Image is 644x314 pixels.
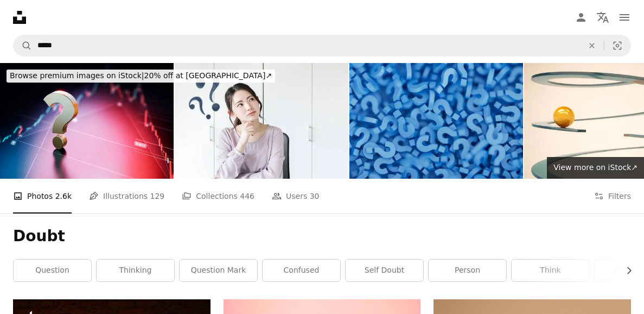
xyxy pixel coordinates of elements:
a: confused [263,260,340,281]
button: Search Unsplash [14,35,32,56]
h1: Doubt [13,227,631,246]
span: 129 [150,190,165,202]
form: Find visuals sitewide [13,35,631,56]
button: Language [592,7,614,28]
button: Filters [594,179,631,213]
a: think [512,260,589,281]
a: person [429,260,506,281]
a: View more on iStock↗ [547,157,644,179]
span: 30 [310,190,320,202]
a: Home — Unsplash [13,11,26,24]
a: Collections 446 [182,179,254,213]
button: Visual search [604,35,630,56]
button: Menu [614,7,635,28]
span: Browse premium images on iStock | [10,71,144,80]
a: Users 30 [272,179,320,213]
a: Log in / Sign up [570,7,592,28]
button: scroll list to the right [619,260,631,281]
img: Blue Question Mark Symbols, FAQ, Q&A [349,63,523,179]
span: View more on iStock ↗ [553,163,637,172]
a: question [14,260,91,281]
span: 20% off at [GEOGRAPHIC_DATA] ↗ [10,71,272,80]
a: Illustrations 129 [89,179,164,213]
button: Clear [580,35,604,56]
span: 446 [240,190,254,202]
a: question mark [180,260,257,281]
a: thinking [97,260,174,281]
img: Young asian woman having questions. [175,63,348,179]
a: self doubt [346,260,423,281]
